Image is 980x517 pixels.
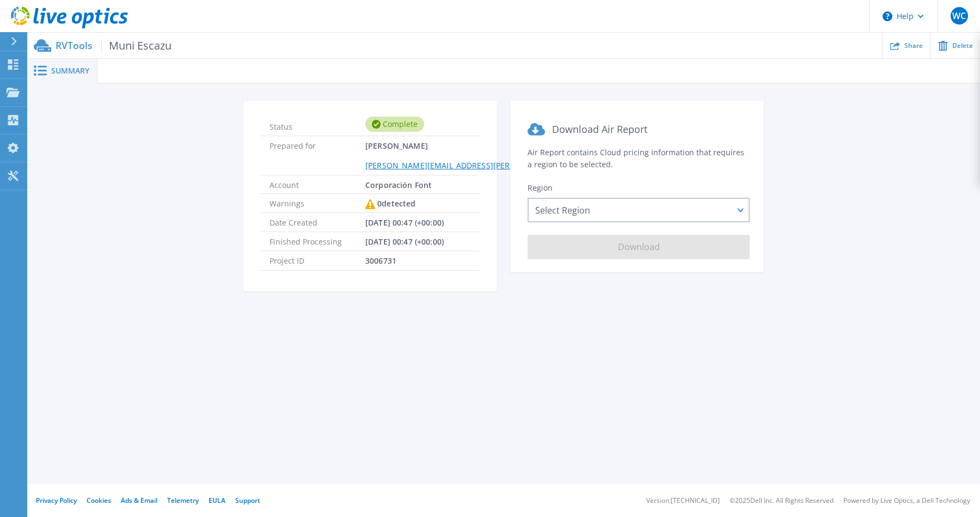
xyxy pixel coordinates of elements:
span: Air Report contains Cloud pricing information that requires a region to be selected. [528,147,744,169]
span: Project ID [269,251,365,270]
a: Telemetry [167,496,199,505]
button: Download [528,235,750,259]
span: Account [269,175,365,193]
div: Select Region [528,198,750,222]
span: Prepared for [269,136,365,174]
p: RVTools [56,39,171,52]
span: Download Air Report [552,123,647,136]
a: Support [235,496,260,505]
a: EULA [209,496,225,505]
li: Powered by Live Optics, a Dell Technology [843,497,970,504]
span: WC [952,11,966,20]
div: Complete [365,117,424,132]
span: Region [528,183,553,193]
span: Status [269,117,365,131]
span: [DATE] 00:47 (+00:00) [365,232,444,251]
a: Cookies [87,496,111,505]
span: Corporación Font [365,175,432,193]
span: [PERSON_NAME] [365,136,619,174]
span: Date Created [269,213,365,232]
li: Version: [TECHNICAL_ID] [646,497,720,504]
a: [PERSON_NAME][EMAIL_ADDRESS][PERSON_NAME][DOMAIN_NAME] [365,160,619,171]
span: Warnings [269,194,365,212]
span: Finished Processing [269,232,365,251]
span: 3006731 [365,251,396,270]
div: 0 detected [365,194,415,214]
a: Privacy Policy [36,496,77,505]
span: Summary [51,67,89,75]
span: Delete [952,42,973,49]
span: Share [904,42,923,49]
a: Ads & Email [121,496,157,505]
li: © 2025 Dell Inc. All Rights Reserved [730,497,834,504]
span: Muni Escazu [101,39,171,52]
span: [DATE] 00:47 (+00:00) [365,213,444,232]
